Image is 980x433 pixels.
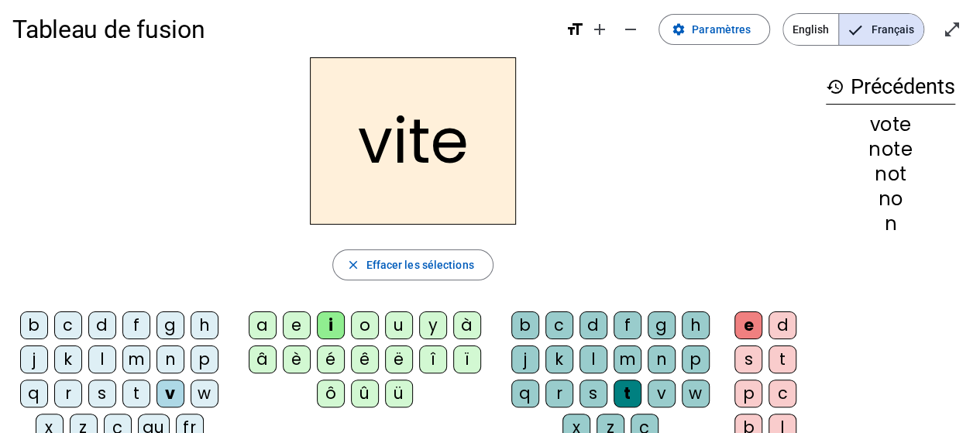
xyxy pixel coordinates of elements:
[419,311,447,339] div: y
[419,345,447,373] div: î
[88,380,116,407] div: s
[621,20,640,39] mat-icon: remove
[937,14,968,45] button: Entrer en plein écran
[351,380,379,407] div: û
[385,380,413,407] div: ü
[511,345,539,373] div: j
[682,345,710,373] div: p
[20,345,48,373] div: j
[734,380,762,407] div: p
[88,345,116,373] div: l
[615,14,646,45] button: Diminuer la taille de la police
[156,345,184,373] div: n
[88,311,116,339] div: d
[579,345,607,373] div: l
[614,311,641,339] div: f
[566,20,584,39] mat-icon: format_size
[658,14,770,45] button: Paramètres
[191,380,218,407] div: w
[614,380,641,407] div: t
[692,20,751,39] span: Paramètres
[826,165,955,184] div: not
[351,311,379,339] div: o
[20,380,48,407] div: q
[385,311,413,339] div: u
[769,311,796,339] div: d
[54,311,82,339] div: c
[545,311,573,339] div: c
[366,256,473,274] span: Effacer les sélections
[672,22,686,36] mat-icon: settings
[579,311,607,339] div: d
[545,345,573,373] div: k
[682,311,710,339] div: h
[122,311,150,339] div: f
[826,190,955,208] div: no
[648,311,676,339] div: g
[826,140,955,159] div: note
[20,311,48,339] div: b
[317,345,345,373] div: é
[782,13,924,46] mat-button-toggle-group: Language selection
[351,345,379,373] div: ê
[579,380,607,407] div: s
[191,345,218,373] div: p
[249,345,277,373] div: â
[156,311,184,339] div: g
[249,311,277,339] div: a
[191,311,218,339] div: h
[826,215,955,233] div: n
[682,380,710,407] div: w
[453,345,481,373] div: ï
[12,5,553,54] h1: Tableau de fusion
[283,311,311,339] div: e
[769,345,796,373] div: t
[511,311,539,339] div: b
[545,380,573,407] div: r
[346,258,359,272] mat-icon: close
[122,380,150,407] div: t
[648,345,676,373] div: n
[317,311,345,339] div: i
[310,57,516,225] h2: vite
[122,345,150,373] div: m
[734,345,762,373] div: s
[943,20,961,39] mat-icon: open_in_full
[511,380,539,407] div: q
[783,14,838,45] span: English
[590,20,609,39] mat-icon: add
[826,115,955,134] div: vote
[54,380,82,407] div: r
[283,345,311,373] div: è
[156,380,184,407] div: v
[614,345,641,373] div: m
[826,70,955,105] h3: Précédents
[332,249,493,280] button: Effacer les sélections
[453,311,481,339] div: à
[584,14,615,45] button: Augmenter la taille de la police
[648,380,676,407] div: v
[54,345,82,373] div: k
[734,311,762,339] div: e
[839,14,923,45] span: Français
[769,380,796,407] div: c
[317,380,345,407] div: ô
[385,345,413,373] div: ë
[826,77,844,96] mat-icon: history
